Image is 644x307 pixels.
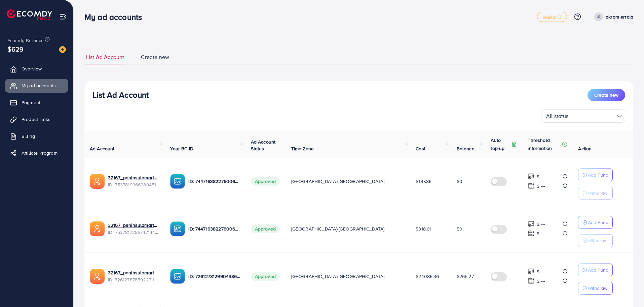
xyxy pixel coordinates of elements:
[528,136,561,152] p: Threshold information
[541,109,625,123] div: Search for option
[188,177,240,185] p: ID: 7447163822760067089
[92,90,149,100] h3: List Ad Account
[251,139,276,152] span: Ad Account Status
[90,174,105,189] img: ic-ads-acc.e4c84228.svg
[457,225,462,232] span: $0
[5,129,68,143] a: Billing
[170,145,193,152] span: Your BC ID
[606,13,633,21] p: akram erraia
[90,145,115,152] span: Ad Account
[291,145,314,152] span: Time Zone
[108,276,159,283] span: ID: 7261278785922711553
[528,277,535,284] img: top-up amount
[5,96,68,109] a: Payment
[188,272,240,280] p: ID: 7261278129904386049
[22,82,56,89] span: My ad accounts
[108,222,159,228] a: 32167_peninsulamart3_1755035549846
[543,15,561,19] span: regular_3
[59,13,67,21] img: menu
[588,266,608,274] p: Add Fund
[291,273,385,280] span: [GEOGRAPHIC_DATA]/[GEOGRAPHIC_DATA]
[108,181,159,188] span: ID: 7537819966989451281
[578,145,592,152] span: Action
[22,116,50,123] span: Product Links
[291,225,385,232] span: [GEOGRAPHIC_DATA]/[GEOGRAPHIC_DATA]
[7,44,24,54] span: $629
[537,220,545,228] p: $ ---
[90,269,105,284] img: ic-ads-acc.e4c84228.svg
[537,182,545,190] p: $ ---
[491,136,510,152] p: Auto top-up
[528,182,535,189] img: top-up amount
[5,113,68,126] a: Product Links
[528,173,535,180] img: top-up amount
[578,187,613,199] button: Withdraw
[457,145,475,152] span: Balance
[528,268,535,275] img: top-up amount
[588,189,607,197] p: Withdraw
[108,269,159,283] div: <span class='underline'>32167_peninsulamart adc 1_1690648214482</span></br>7261278785922711553
[108,229,159,236] span: ID: 7537817286747144200
[251,224,280,233] span: Approved
[22,65,42,72] span: Overview
[170,221,185,236] img: ic-ba-acc.ded83a64.svg
[5,79,68,92] a: My ad accounts
[22,99,40,106] span: Payment
[86,53,124,61] span: List Ad Account
[416,178,431,185] span: $197.86
[141,53,169,61] span: Create new
[537,277,545,285] p: $ ---
[59,46,66,53] img: image
[170,174,185,189] img: ic-ba-acc.ded83a64.svg
[5,146,68,160] a: Affiliate Program
[578,282,613,295] button: Withdraw
[7,9,52,20] img: logo
[84,12,147,22] h3: My ad accounts
[457,273,474,280] span: $265.27
[578,264,613,276] button: Add Fund
[5,62,68,75] a: Overview
[537,173,545,181] p: $ ---
[537,268,545,276] p: $ ---
[578,216,613,229] button: Add Fund
[251,272,280,281] span: Approved
[108,174,159,181] a: 32167_peninsulamart2_1755035523238
[588,284,607,292] p: Withdraw
[188,225,240,233] p: ID: 7447163822760067089
[170,269,185,284] img: ic-ba-acc.ded83a64.svg
[588,237,607,245] p: Withdraw
[588,171,608,179] p: Add Fund
[545,111,570,121] span: All status
[592,12,633,21] a: akram erraia
[108,174,159,188] div: <span class='underline'>32167_peninsulamart2_1755035523238</span></br>7537819966989451281
[416,145,425,152] span: Cost
[537,229,545,238] p: $ ---
[108,222,159,236] div: <span class='underline'>32167_peninsulamart3_1755035549846</span></br>7537817286747144200
[578,234,613,247] button: Withdraw
[457,178,462,185] span: $0
[251,177,280,186] span: Approved
[537,12,567,22] a: regular_3
[571,110,614,121] input: Search for option
[22,133,35,140] span: Billing
[588,89,625,101] button: Create new
[416,273,439,280] span: $24086.36
[578,168,613,181] button: Add Fund
[594,92,618,98] span: Create new
[528,230,535,237] img: top-up amount
[416,225,431,232] span: $318.01
[528,220,535,227] img: top-up amount
[90,221,105,236] img: ic-ads-acc.e4c84228.svg
[615,277,639,302] iframe: Chat
[22,150,58,156] span: Affiliate Program
[7,37,44,44] span: Ecomdy Balance
[108,269,159,276] a: 32167_peninsulamart adc 1_1690648214482
[291,178,385,185] span: [GEOGRAPHIC_DATA]/[GEOGRAPHIC_DATA]
[588,218,608,226] p: Add Fund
